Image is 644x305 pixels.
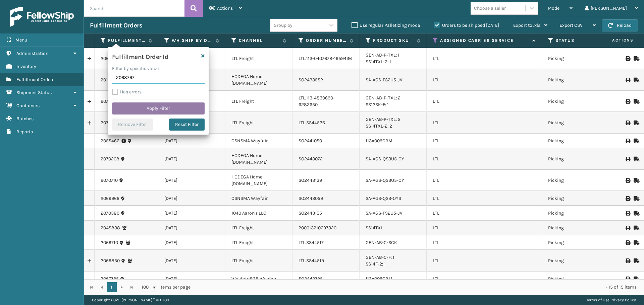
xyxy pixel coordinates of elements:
[474,5,506,12] div: Choose a seller
[542,221,609,235] td: Picking
[16,129,33,135] span: Reports
[101,120,119,126] a: 2070739
[158,134,225,148] td: [DATE]
[225,206,292,221] td: 1040 Aaron's LLC
[542,272,609,286] td: Picking
[427,170,542,191] td: LTL
[292,148,360,170] td: SO2443072
[626,258,630,263] i: Print BOL
[225,170,292,191] td: HODEGA Home [DOMAIN_NAME]
[101,138,119,144] a: 2055466
[15,37,27,43] span: Menu
[634,226,638,230] i: Mark as Shipped
[16,103,40,108] span: Containers
[542,91,609,112] td: Picking
[634,277,638,281] i: Mark as Shipped
[158,221,225,235] td: [DATE]
[366,261,386,267] a: SS14F-2: 1
[225,48,292,69] td: LTL Freight
[366,225,383,231] a: SS14TXL
[225,112,292,134] td: LTL Freight
[292,250,360,272] td: LTL.SS44519
[274,22,292,29] div: Group by
[626,240,630,245] i: Print BOL
[427,91,542,112] td: LTL
[112,119,153,131] button: Remove Filter
[292,170,360,191] td: SO2443139
[427,112,542,134] td: LTL
[107,282,117,292] a: 1
[366,156,404,162] a: SA-AGS-QS3U5-CY
[101,195,119,202] a: 2069966
[10,7,74,27] img: logo
[306,37,346,44] label: Order Number
[158,191,225,206] td: [DATE]
[555,37,596,44] label: Status
[225,221,292,235] td: LTL Freight
[366,77,402,83] a: SA-AGS-FS2U5-JV
[542,134,609,148] td: Picking
[366,138,392,144] a: 113A009CRM
[634,258,638,263] i: Mark as Shipped
[610,298,636,302] a: Privacy Policy
[112,89,142,95] label: Has errors
[591,35,638,46] span: Actions
[634,157,638,161] i: Mark as Shipped
[292,272,360,286] td: SO2442795
[634,139,638,143] i: Mark as Shipped
[634,78,638,82] i: Mark as Shipped
[16,51,48,56] span: Administration
[108,37,145,44] label: Fulfillment Order Id
[158,235,225,250] td: [DATE]
[626,196,630,201] i: Print BOL
[427,191,542,206] td: LTL
[542,250,609,272] td: Picking
[112,102,205,115] button: Apply Filter
[626,139,630,143] i: Print BOL
[225,91,292,112] td: LTL Freight
[634,211,638,216] i: Mark as Shipped
[158,170,225,191] td: [DATE]
[158,206,225,221] td: [DATE]
[626,121,630,125] i: Print BOL
[158,250,225,272] td: [DATE]
[352,22,420,28] label: Use regular Palletizing mode
[586,298,609,302] a: Terms of Use
[217,5,233,11] span: Actions
[292,91,360,112] td: LTL.113-4830690-6282650
[169,119,205,131] button: Reset Filter
[366,123,392,129] a: SS14TXL-2: 2
[292,235,360,250] td: LTL.SS44517
[90,21,142,29] h3: Fulfillment Orders
[16,77,54,82] span: Fulfillment Orders
[225,272,292,286] td: Wayfair-B2B Wayfair
[225,134,292,148] td: CSNSMA Wayfair
[427,221,542,235] td: LTL
[626,99,630,104] i: Print BOL
[626,157,630,161] i: Print BOL
[239,37,279,44] label: Channel
[366,196,401,201] a: SA-AGS-QS3-OYS
[142,284,152,291] span: 100
[440,37,529,44] label: Assigned Carrier Service
[366,95,400,101] a: GEN-AB-P-TXL: 2
[142,282,191,292] span: items per page
[158,148,225,170] td: [DATE]
[101,239,118,246] a: 2069710
[16,116,34,122] span: Batches
[366,52,399,58] a: GEN-AB-P-TXL: 1
[101,210,119,217] a: 2070389
[101,156,119,162] a: 2070208
[16,64,36,69] span: Inventory
[292,134,360,148] td: SO2441050
[292,221,360,235] td: 200013210697320
[225,250,292,272] td: LTL Freight
[427,206,542,221] td: LTL
[101,225,120,231] a: 2045838
[292,191,360,206] td: SO2443059
[542,148,609,170] td: Picking
[292,48,360,69] td: LTL.113-0407678-1959436
[427,148,542,170] td: LTL
[427,69,542,91] td: LTL
[112,51,169,61] h4: Fulfillment Order Id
